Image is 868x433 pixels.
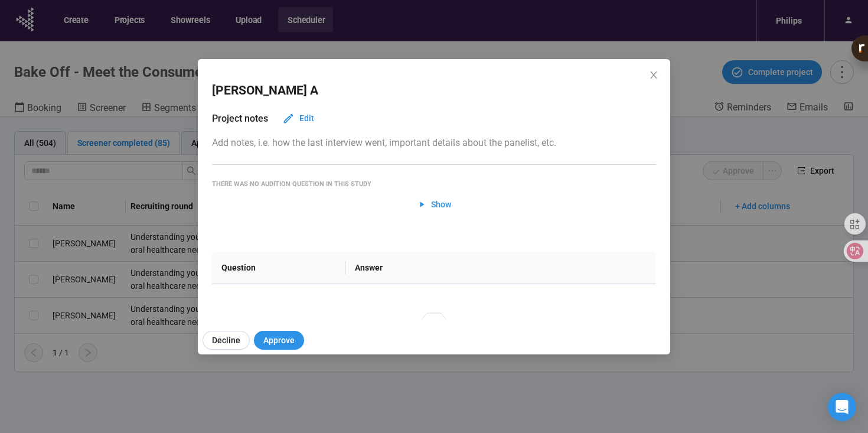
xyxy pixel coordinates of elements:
[828,393,856,421] div: Open Intercom Messenger
[299,112,314,125] span: Edit
[273,109,324,128] button: Edit
[212,334,240,347] span: Decline
[212,135,656,150] p: Add notes, i.e. how the last interview went, important details about the panelist, etc.
[254,331,304,350] button: Approve
[212,252,345,284] th: Question
[407,195,461,214] button: Show
[263,334,295,347] span: Approve
[212,81,318,100] h2: [PERSON_NAME] A
[203,331,250,350] button: Decline
[649,70,658,80] span: close
[212,111,268,126] h3: Project notes
[647,69,660,82] button: Close
[431,198,451,211] span: Show
[212,179,656,189] div: There was no audition question in this study
[345,252,656,284] th: Answer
